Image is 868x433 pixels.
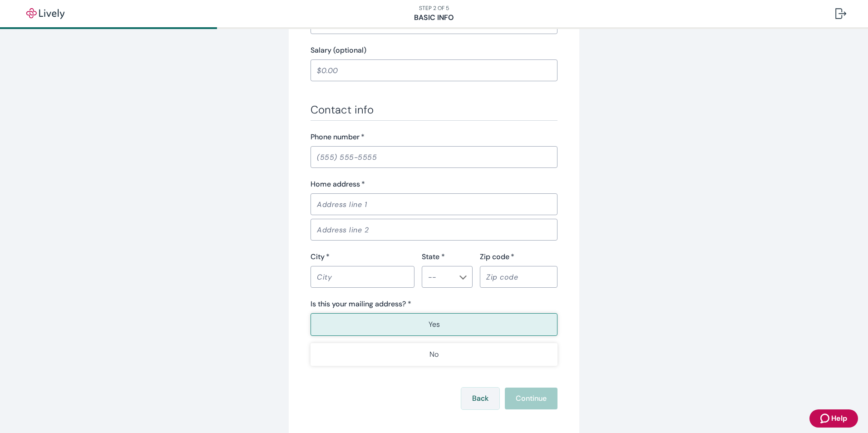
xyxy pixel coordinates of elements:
input: City [311,268,414,286]
input: Address line 1 [311,195,557,213]
input: Zip code [480,268,557,286]
h3: Contact info [311,103,557,117]
input: $0.00 [311,61,557,79]
label: Home address [311,179,365,190]
p: No [429,349,439,360]
span: Help [831,413,847,424]
svg: Chevron icon [459,274,467,281]
input: -- [424,271,455,283]
button: Back [461,388,499,409]
label: Phone number [311,132,365,143]
input: (555) 555-5555 [311,148,557,166]
button: Zendesk support iconHelp [809,409,858,428]
input: Address line 2 [311,221,557,239]
button: Yes [311,313,557,336]
label: Is this your mailing address? * [311,299,411,310]
label: Salary (optional) [311,45,366,56]
label: State * [422,251,445,262]
label: City [311,251,330,262]
button: Open [459,273,468,282]
button: Log out [828,3,853,25]
img: Lively [20,8,71,19]
button: No [311,343,557,366]
p: Yes [429,319,440,330]
svg: Zendesk support icon [820,413,831,424]
label: Zip code [480,251,514,262]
